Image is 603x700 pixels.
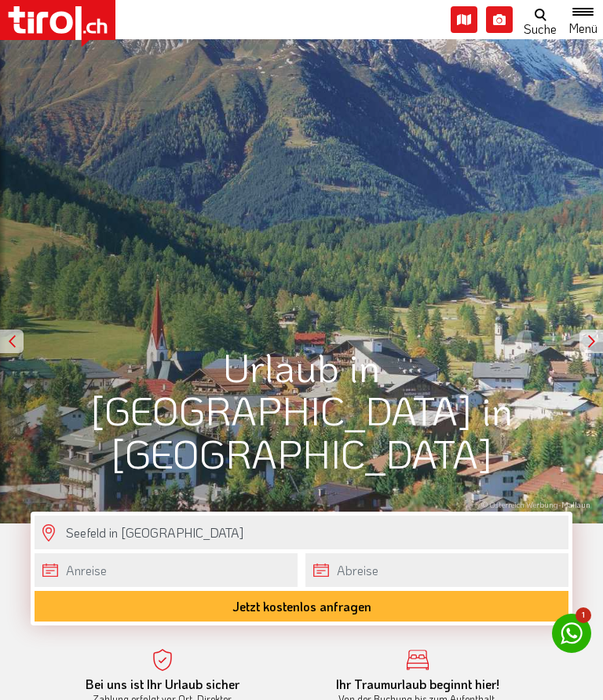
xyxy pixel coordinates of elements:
[552,614,591,653] a: 1
[451,6,477,33] i: Karte öffnen
[86,676,239,692] b: Bei uns ist Ihr Urlaub sicher
[35,516,568,549] input: Wo soll's hingehen?
[35,553,298,587] input: Anreise
[486,6,513,33] i: Fotogalerie
[31,345,572,475] h1: Urlaub in [GEOGRAPHIC_DATA] in [GEOGRAPHIC_DATA]
[563,5,603,35] button: Toggle navigation
[305,553,568,587] input: Abreise
[35,591,568,622] button: Jetzt kostenlos anfragen
[576,607,591,623] span: 1
[336,676,499,692] b: Ihr Traumurlaub beginnt hier!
